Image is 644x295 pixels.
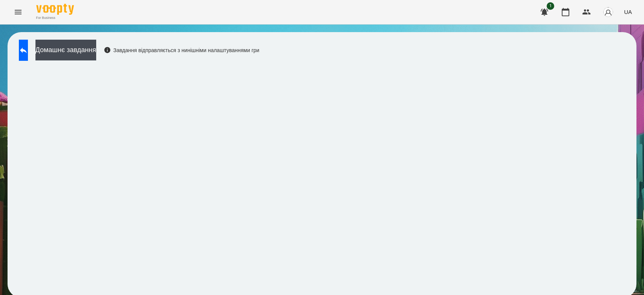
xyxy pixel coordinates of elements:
[36,4,74,15] img: Voopty Logo
[624,8,632,16] span: UA
[547,2,554,10] span: 1
[104,46,260,54] div: Завдання відправляється з нинішніми налаштуваннями гри
[36,15,74,20] span: For Business
[35,40,96,60] button: Домашнє завдання
[603,7,613,17] img: avatar_s.png
[9,3,27,21] button: Menu
[621,5,635,19] button: UA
